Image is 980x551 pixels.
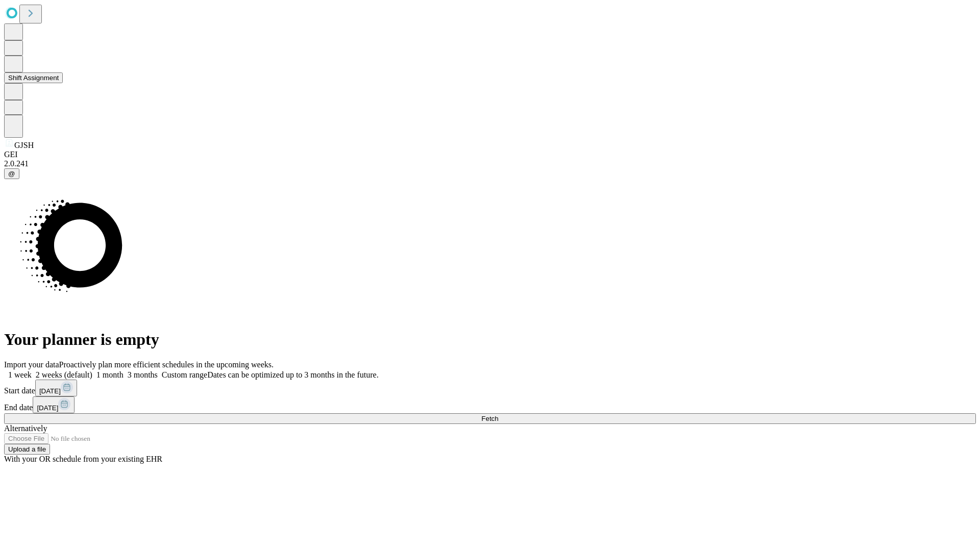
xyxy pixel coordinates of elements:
[35,380,77,396] button: [DATE]
[4,424,47,433] span: Alternatively
[96,370,124,379] span: 1 month
[8,370,32,379] span: 1 week
[33,396,75,413] button: [DATE]
[162,370,207,379] span: Custom range
[8,170,15,178] span: @
[39,387,61,395] span: [DATE]
[4,330,976,349] h1: Your planner is empty
[4,380,976,396] div: Start date
[37,404,58,412] span: [DATE]
[481,415,498,422] span: Fetch
[207,370,378,379] span: Dates can be optimized up to 3 months in the future.
[4,444,50,455] button: Upload a file
[4,396,976,413] div: End date
[14,141,34,149] span: GJSH
[4,455,162,463] span: With your OR schedule from your existing EHR
[4,360,59,369] span: Import your data
[4,150,976,159] div: GEI
[4,413,976,424] button: Fetch
[59,360,274,369] span: Proactively plan more efficient schedules in the upcoming weeks.
[4,168,19,179] button: @
[4,72,63,83] button: Shift Assignment
[36,370,92,379] span: 2 weeks (default)
[4,159,976,168] div: 2.0.241
[128,370,158,379] span: 3 months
